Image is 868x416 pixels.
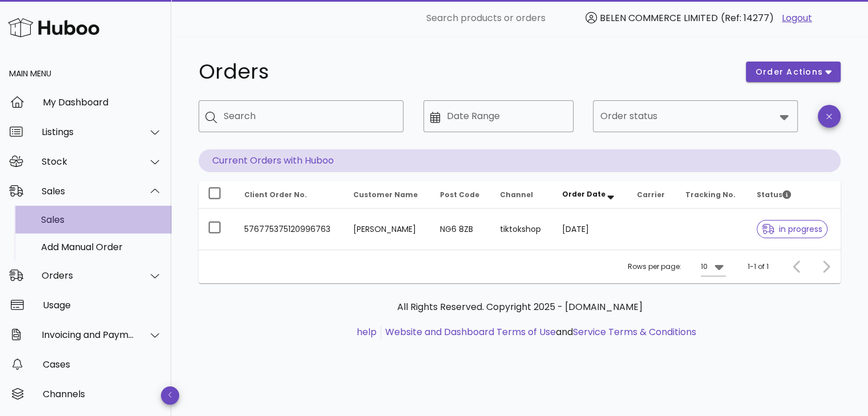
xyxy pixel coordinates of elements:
[235,181,344,209] th: Client Order No.
[676,181,748,209] th: Tracking No.
[600,11,718,25] span: BELEN COMMERCE LIMITED
[381,325,696,339] li: and
[553,181,628,209] th: Order Date: Sorted descending. Activate to remove sorting.
[357,325,377,338] a: help
[41,214,162,225] div: Sales
[235,209,344,250] td: 576775375120996763
[701,262,708,272] div: 10
[573,325,696,338] a: Service Terms & Conditions
[199,149,841,172] p: Current Orders with Huboo
[782,11,812,25] a: Logout
[628,250,726,283] div: Rows per page:
[41,242,162,252] div: Add Manual Order
[755,66,823,78] span: order actions
[562,189,605,199] span: Order Date
[43,300,162,311] div: Usage
[431,209,491,250] td: NG6 8ZB
[385,325,556,338] a: Website and Dashboard Terms of Use
[42,186,135,197] div: Sales
[748,181,841,209] th: Status
[43,359,162,370] div: Cases
[244,190,307,199] span: Client Order No.
[491,181,553,209] th: Channel
[748,262,769,272] div: 1-1 of 1
[757,190,791,199] span: Status
[491,209,553,250] td: tiktokshop
[593,100,798,132] div: Order status
[500,190,533,199] span: Channel
[8,15,99,40] img: Huboo Logo
[440,190,479,199] span: Post Code
[42,156,135,167] div: Stock
[762,225,822,233] span: in progress
[353,190,418,199] span: Customer Name
[553,209,628,250] td: [DATE]
[42,127,135,137] div: Listings
[721,11,774,25] span: (Ref: 14277)
[746,62,841,82] button: order actions
[685,190,736,199] span: Tracking No.
[43,389,162,399] div: Channels
[42,329,135,340] div: Invoicing and Payments
[637,190,665,199] span: Carrier
[42,270,135,281] div: Orders
[208,300,831,314] p: All Rights Reserved. Copyright 2025 - [DOMAIN_NAME]
[628,181,676,209] th: Carrier
[199,62,732,82] h1: Orders
[43,97,162,108] div: My Dashboard
[344,209,430,250] td: [PERSON_NAME]
[701,258,726,276] div: 10Rows per page:
[431,181,491,209] th: Post Code
[344,181,430,209] th: Customer Name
